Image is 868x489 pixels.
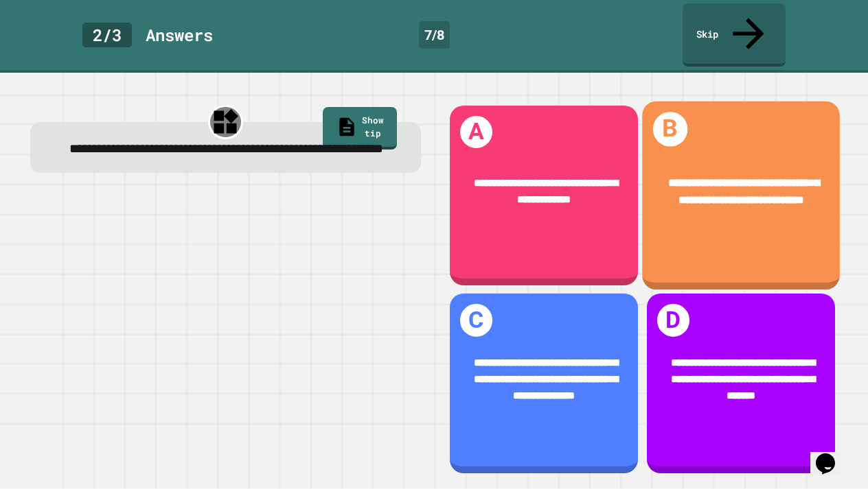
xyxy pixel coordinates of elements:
a: Skip [683,3,786,67]
iframe: chat widget [810,434,854,475]
h1: A [460,116,493,149]
h1: B [653,112,687,146]
div: 2 / 3 [82,23,132,47]
h1: C [460,304,493,337]
h1: D [657,304,690,337]
div: Answer s [146,23,213,47]
div: 7 / 8 [419,21,450,49]
a: Show tip [323,107,397,150]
